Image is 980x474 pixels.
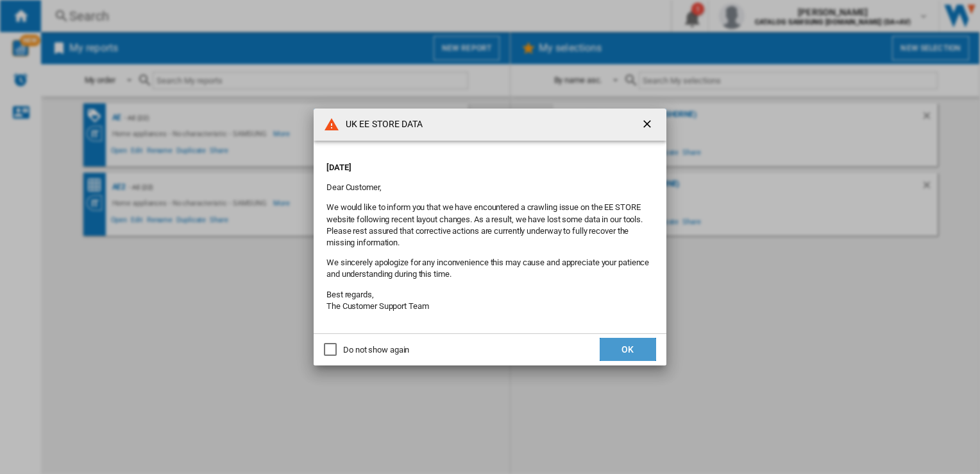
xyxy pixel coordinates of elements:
div: Do not show again [343,344,409,356]
p: Best regards, The Customer Support Team [326,289,654,312]
p: We sincerely apologize for any inconvenience this may cause and appreciate your patience and unde... [326,257,654,280]
h4: UK EE STORE DATA [339,118,423,131]
p: We would like to inform you that we have encountered a crawling issue on the EE STORE website fol... [326,202,654,249]
button: getI18NText('BUTTONS.CLOSE_DIALOG') [636,112,661,137]
md-checkbox: Do not show again [324,344,409,356]
p: Dear Customer, [326,182,654,193]
strong: [DATE] [326,162,351,172]
ng-md-icon: getI18NText('BUTTONS.CLOSE_DIALOG') [641,118,656,133]
button: OK [600,338,656,361]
